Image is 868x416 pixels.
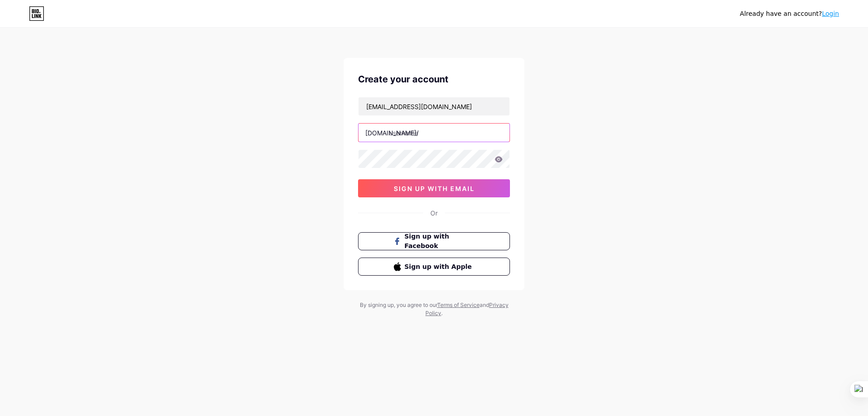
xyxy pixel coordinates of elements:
div: [DOMAIN_NAME]/ [365,128,419,138]
span: Sign up with Apple [405,262,475,272]
span: Sign up with Facebook [405,232,475,251]
input: Email [359,97,509,115]
button: Sign up with Facebook [358,232,510,250]
a: Login [822,10,839,17]
div: Already have an account? [740,9,839,19]
a: Terms of Service [437,301,480,308]
div: By signing up, you agree to our and . [357,301,511,317]
button: Sign up with Apple [358,258,510,276]
div: Create your account [358,72,510,86]
div: Or [430,208,438,218]
input: username [359,124,509,142]
button: sign up with email [358,179,510,197]
span: sign up with email [394,185,475,192]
